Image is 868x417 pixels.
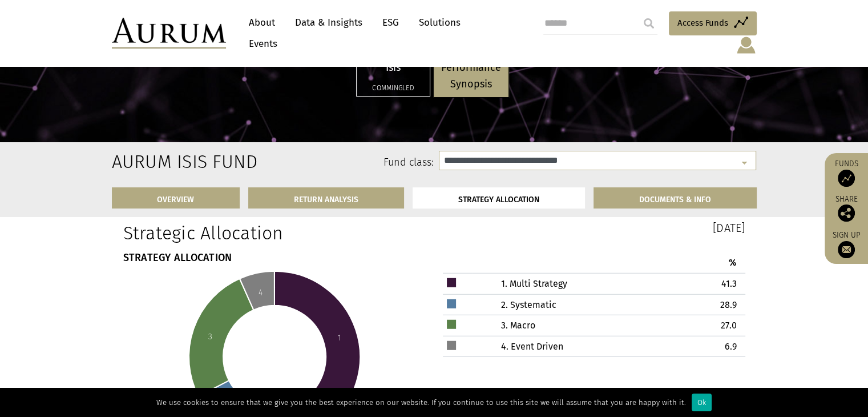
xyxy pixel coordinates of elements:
a: RETURN ANALYSIS [248,187,404,209]
a: Sign up [830,230,862,258]
h1: Strategic Allocation [123,222,426,244]
p: Isis [364,59,422,76]
td: 4. Event Driven [473,336,652,357]
td: 1. Multi Strategy [473,274,652,295]
a: About [243,12,281,33]
h2: Aurum Isis Fund [112,151,205,173]
a: Funds [830,159,862,187]
p: Performance Synopsis [441,59,501,93]
div: Ok [692,394,712,411]
text: 4 [259,288,263,298]
a: ESG [377,12,405,33]
td: 6.9 [652,336,745,357]
img: account-icon.svg [736,35,757,55]
a: Events [243,33,277,54]
div: Share [830,195,862,222]
img: Access Funds [838,170,855,187]
td: 27.0 [652,315,745,336]
img: Sign up to our newsletter [838,241,855,258]
a: Data & Insights [289,12,368,33]
h5: Commingled [364,85,422,91]
a: Access Funds [669,11,757,35]
h3: [DATE] [443,222,745,234]
a: DOCUMENTS & INFO [594,187,757,209]
img: Share this post [838,205,855,222]
td: 3. Macro [473,315,652,336]
img: Aurum [112,18,226,49]
text: 1 [338,333,341,343]
strong: STRATEGY ALLOCATION [123,251,232,264]
td: 41.3 [652,274,745,295]
a: OVERVIEW [112,187,240,209]
input: Submit [637,12,660,35]
text: 3 [208,332,212,342]
span: Access Funds [677,16,728,30]
td: 28.9 [652,294,745,315]
th: % [652,252,745,273]
td: 2. Systematic [473,294,652,315]
label: Fund class: [222,155,434,170]
a: Solutions [413,12,466,33]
